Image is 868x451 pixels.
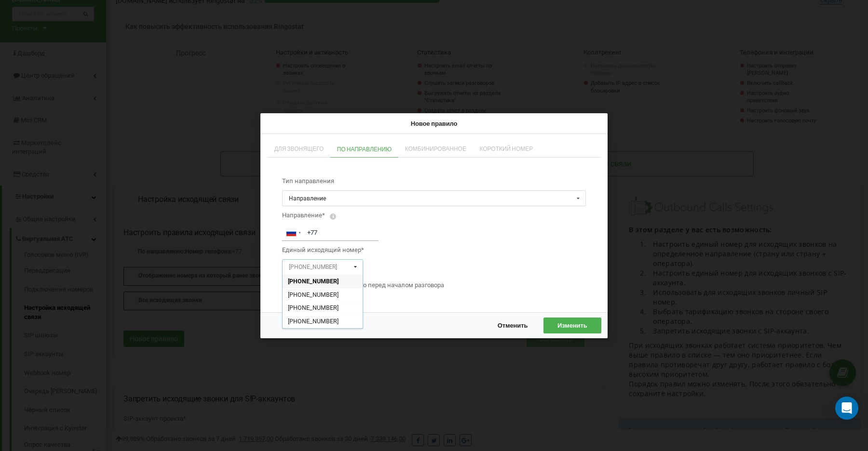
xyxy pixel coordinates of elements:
div: Направление [289,195,326,201]
button: Изменить [543,317,601,333]
span: Для звонящего [274,146,324,152]
span: Воспроизведение аудио перед началом разговора [294,279,444,290]
span: [PHONE_NUMBER] [288,317,339,324]
span: По направлению [337,146,392,152]
span: Комбинированное [405,146,466,152]
span: Единый исходящий номер* [282,246,364,253]
span: Изменить [557,321,587,329]
span: Короткий номер [479,146,533,152]
span: [PHONE_NUMBER] [288,291,339,298]
span: Направление* [282,212,325,219]
span: Тип направления [282,177,334,185]
span: [PHONE_NUMBER] [288,304,339,311]
input: +380 [282,225,379,240]
span: [PHONE_NUMBER] [288,277,339,284]
div: Open Intercom Messenger [835,397,858,420]
span: Отменить [498,321,528,329]
div: Russia (Россия): +7 [283,225,305,240]
button: Отменить [488,317,537,333]
span: Новое правило [411,119,458,127]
